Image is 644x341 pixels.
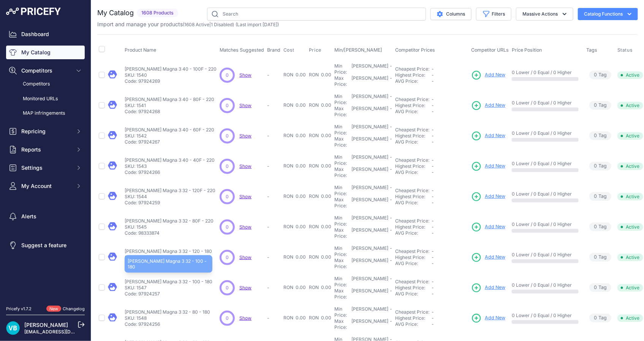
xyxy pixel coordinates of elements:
[351,257,388,270] div: [PERSON_NAME]
[239,224,252,230] a: Show
[589,283,611,292] span: Tag
[432,285,434,290] span: -
[471,47,509,53] span: Competitor URLs
[239,163,252,169] a: Show
[334,185,350,197] div: Min Price:
[432,260,434,266] span: -
[6,238,85,252] a: Suggest a feature
[388,93,392,106] div: -
[239,72,252,78] span: Show
[432,127,434,133] span: -
[617,284,643,292] span: Active
[432,230,434,236] span: -
[267,315,280,321] p: -
[617,132,643,140] span: Active
[388,154,392,166] div: -
[283,47,294,53] span: Cost
[125,218,214,224] p: [PERSON_NAME] Magna 3 32 - 80F - 220
[516,8,573,21] button: Massive Actions
[395,321,432,327] div: AVG Price:
[239,285,252,290] a: Show
[594,163,597,170] span: 0
[239,133,252,139] span: Show
[512,313,579,319] p: 0 Lower / 0 Equal / 0 Higher
[594,71,597,79] span: 0
[239,315,252,321] a: Show
[125,157,215,163] p: [PERSON_NAME] Magna 3 40 - 40F - 220
[589,192,611,201] span: Tag
[334,318,350,330] div: Max Price:
[309,163,331,169] span: RON 0.00
[432,254,434,260] span: -
[388,124,392,136] div: -
[334,197,350,209] div: Max Price:
[432,96,434,102] span: -
[388,288,392,300] div: -
[395,163,432,169] div: Highest Price:
[471,283,505,293] a: Add New
[617,163,643,170] span: Active
[125,66,217,72] p: [PERSON_NAME] Magna 3 40 - 100F - 220
[24,329,104,335] a: [EMAIL_ADDRESS][DOMAIN_NAME]
[395,188,429,193] a: Cheapest Price:
[432,66,434,72] span: -
[485,163,505,170] span: Add New
[432,133,434,139] span: -
[6,64,85,77] button: Competitors
[309,315,331,320] span: RON 0.00
[6,107,85,120] a: MAP infringements
[351,75,388,87] div: [PERSON_NAME]
[125,169,215,175] p: Code: 97924266
[594,193,597,200] span: 0
[512,282,579,288] p: 0 Lower / 0 Equal / 0 Higher
[125,194,215,200] p: SKU: 1544
[578,8,638,20] button: Catalog Functions
[267,194,280,200] p: -
[334,288,350,300] div: Max Price:
[485,284,505,291] span: Add New
[334,136,350,148] div: Max Price:
[309,47,323,53] button: Price
[395,47,435,53] span: Competitor Prices
[395,194,432,200] div: Highest Price:
[388,136,392,148] div: -
[125,78,217,84] p: Code: 97924269
[351,106,388,118] div: [PERSON_NAME]
[63,306,85,311] a: Changelog
[388,166,392,178] div: -
[351,318,388,330] div: [PERSON_NAME]
[97,8,134,18] h2: My Catalog
[589,71,611,79] span: Tag
[617,254,643,261] span: Active
[471,313,505,324] a: Add New
[471,70,505,81] a: Add New
[125,248,212,254] p: [PERSON_NAME] Magna 3 32 - 120 - 180
[485,71,505,79] span: Add New
[395,230,432,236] div: AVG Price:
[351,124,388,136] div: [PERSON_NAME]
[388,227,392,239] div: -
[211,22,233,27] a: 1 Disabled
[617,102,643,109] span: Active
[226,102,229,109] span: 0
[617,47,634,53] button: Status
[485,132,505,139] span: Add New
[334,154,350,166] div: Min Price:
[485,254,505,261] span: Add New
[334,227,350,239] div: Max Price:
[239,194,252,199] span: Show
[512,69,579,76] p: 0 Lower / 0 Equal / 0 Higher
[485,223,505,230] span: Add New
[594,223,597,230] span: 0
[6,46,85,59] a: My Catalog
[125,139,214,145] p: Code: 97924267
[334,257,350,270] div: Max Price:
[471,222,505,232] a: Add New
[430,8,472,20] button: Columns
[471,161,505,172] a: Add New
[432,163,434,169] span: -
[395,72,432,78] div: Highest Price:
[309,102,331,108] span: RON 0.00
